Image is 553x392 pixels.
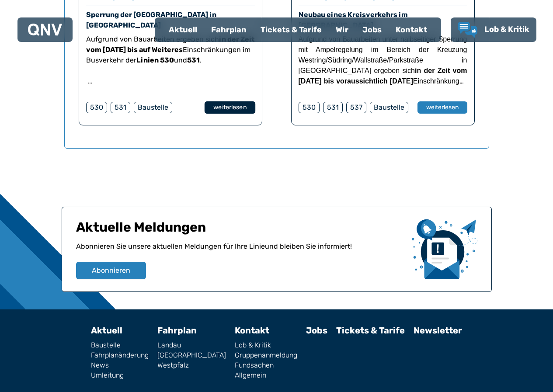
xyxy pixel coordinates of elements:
[134,102,172,113] div: Baustelle
[346,102,366,113] div: 537
[458,22,529,38] a: Lob & Kritik
[235,342,297,349] a: Lob & Kritik
[28,21,62,38] a: QNV Logo
[76,262,146,279] button: Abonnieren
[162,18,204,41] a: Aktuell
[92,265,130,276] span: Abonnieren
[412,219,477,279] img: newsletter
[157,352,226,359] a: [GEOGRAPHIC_DATA]
[111,102,130,113] div: 531
[235,372,297,379] a: Allgemein
[254,18,329,41] a: Tickets & Tarife
[235,325,269,336] a: Kontakt
[205,101,255,114] a: weiterlesen
[187,56,200,64] strong: 531
[204,18,254,41] a: Fahrplan
[323,102,343,113] div: 531
[204,101,255,114] button: weiterlesen
[136,56,174,64] strong: Linien 530
[414,325,462,336] a: Newsletter
[91,325,122,336] a: Aktuell
[235,352,297,359] a: Gruppenanmeldung
[86,35,254,54] strong: in der Zeit vom [DATE] bis auf Weiteres
[417,101,467,114] button: weiterlesen
[76,219,405,241] h1: Aktuelle Meldungen
[336,325,405,336] a: Tickets & Tarife
[389,18,434,41] a: Kontakt
[299,10,408,29] a: Neubau eines Kreisverkehrs im [GEOGRAPHIC_DATA]
[76,241,405,262] p: Abonnieren Sie unsere aktuellen Meldungen für Ihre Linie und bleiben Sie informiert!
[306,325,327,336] a: Jobs
[299,67,467,85] strong: in der Zeit vom [DATE] bis voraussichtlich [DATE]
[91,362,149,369] a: News
[235,362,297,369] a: Fundsachen
[157,325,197,336] a: Fahrplan
[91,372,149,379] a: Umleitung
[355,18,389,41] a: Jobs
[484,24,529,34] span: Lob & Kritik
[299,102,320,113] div: 530
[86,10,216,29] a: Sperrung der [GEOGRAPHIC_DATA] in [GEOGRAPHIC_DATA]
[157,342,226,349] a: Landau
[86,102,107,113] div: 530
[91,342,149,349] a: Baustelle
[91,352,149,359] a: Fahrplanänderung
[370,102,408,113] div: Baustelle
[86,34,255,66] p: Aufgrund von Bauarbeiten ergeben sich Einschränkungen im Busverkehr der und .
[329,18,355,41] a: Wir
[157,362,226,369] a: Westpfalz
[28,24,62,36] img: QNV Logo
